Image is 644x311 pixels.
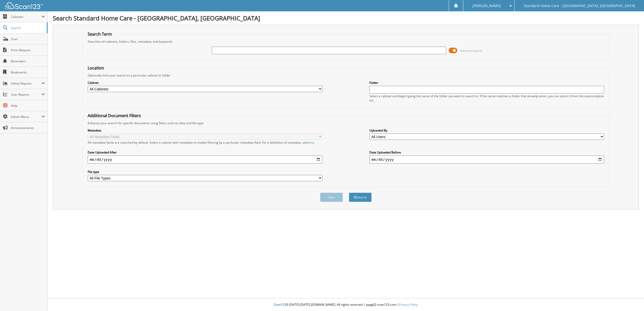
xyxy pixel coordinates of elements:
label: Metadata [88,128,322,133]
label: Date Uploaded Before [369,150,604,154]
legend: Location [85,65,107,71]
span: Scan123 [274,302,286,307]
span: Search [11,26,44,30]
span: Admin Reports [11,81,41,86]
span: Admin Menu [11,115,41,119]
span: Help [11,103,45,108]
h1: Search Standard Home Care - [GEOGRAPHIC_DATA], [GEOGRAPHIC_DATA] [53,14,639,22]
div: © [DATE]-[DATE] [DOMAIN_NAME]. All rights reserved | appg02-scan123-com | [48,299,644,311]
button: Search [349,193,372,202]
div: All metadata fields are searched by default. Select a cabinet with metadata to enable filtering b... [88,140,322,145]
input: start [88,155,322,164]
a: Privacy Policy [399,302,418,307]
span: Bookmarks [11,70,45,74]
span: Announcements [11,126,45,130]
button: Clear [320,193,343,202]
div: Optionally limit your search to a particular cabinet or folder [85,73,607,77]
div: Enhance your search for specific documents using filters such as date and file type. [85,121,607,125]
img: scan123-logo-white.svg [5,2,43,9]
label: Uploaded By [369,128,604,133]
label: Date Uploaded After [88,150,322,154]
label: File type [88,170,322,174]
span: [PERSON_NAME] [472,4,501,7]
span: Reminders [11,59,45,63]
span: Scan [11,37,45,41]
a: here [307,140,314,145]
span: User Reports [11,92,41,97]
span: Advanced Search [460,49,483,53]
span: Standard Home Care - [GEOGRAPHIC_DATA], [GEOGRAPHIC_DATA] [524,4,635,7]
label: Cabinet [88,81,322,85]
label: Folder [369,81,604,85]
iframe: Chat Widget [619,287,644,311]
div: Select a cabinet and begin typing the name of the folder you want to search in. If the name match... [369,94,604,102]
legend: Additional Document Filters [85,113,144,118]
legend: Search Term [85,31,114,37]
span: Form Request [11,48,45,52]
input: end [369,155,604,164]
div: Searches all cabinets, folders, files, metadata, and keywords [85,39,607,44]
span: Cabinets [11,15,41,19]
